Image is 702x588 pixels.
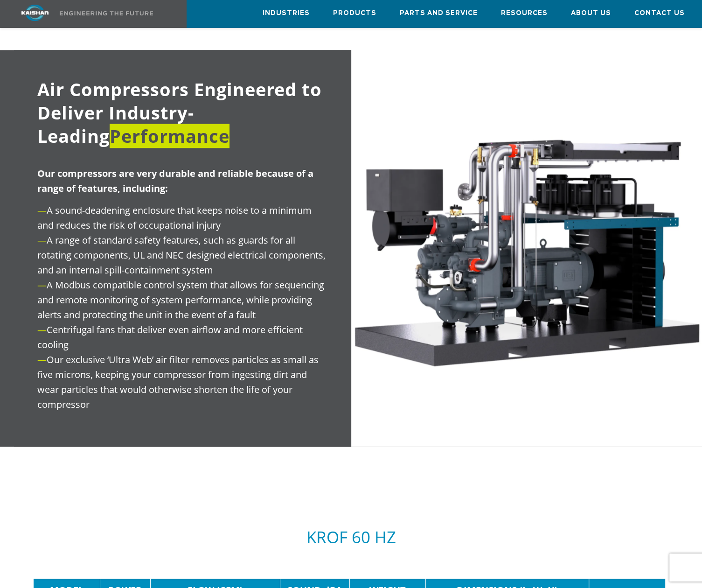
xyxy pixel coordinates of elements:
p: A sound-deadening enclosure that keeps noise to a minimum and reduces the risk of occupational in... [37,203,327,412]
img: Engineering the future [60,11,153,15]
span: — [37,353,47,366]
span: Resources [501,8,548,19]
a: Industries [263,0,310,26]
span: — [37,323,47,336]
span: Air Compressors Engineered to Deliver Industry-Leading [37,77,322,148]
span: Performance [110,124,229,148]
a: Parts and Service [400,0,478,26]
span: About Us [571,8,611,19]
a: Products [333,0,376,26]
a: Contact Us [634,0,685,26]
span: Industries [263,8,310,19]
span: — [37,279,47,291]
a: Resources [501,0,548,26]
span: Parts and Service [400,8,478,19]
span: Our compressors are very durable and reliable because of a range of features, including: [37,167,313,195]
span: Products [333,8,376,19]
span: — [37,204,47,217]
h5: KROF 60 HZ [34,528,668,546]
span: — [37,234,47,246]
span: Contact Us [634,8,685,19]
a: About Us [571,0,611,26]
